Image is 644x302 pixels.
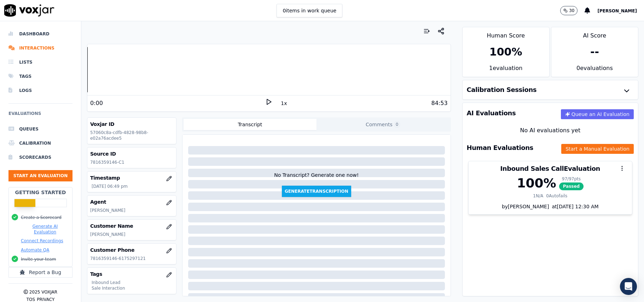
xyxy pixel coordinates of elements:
p: Inbound Lead [92,280,173,285]
h3: AI Evaluations [467,110,516,116]
h3: Voxjar ID [90,121,173,128]
button: Start an Evaluation [8,170,72,181]
div: 84:53 [431,99,447,108]
button: 0items in work queue [277,4,342,17]
button: Invite your team [21,256,56,262]
h3: Tags [90,271,173,278]
button: Queue an AI Evaluation [561,109,634,119]
h3: Human Evaluations [467,145,533,151]
div: No AI evaluations yet [468,126,632,135]
a: Lists [8,55,72,69]
a: Dashboard [8,27,72,41]
p: [PERSON_NAME] [90,232,173,237]
div: AI Score [551,27,638,40]
div: 1 N/A [533,193,543,199]
div: Open Intercom Messenger [620,278,637,295]
button: Create a Scorecard [21,215,62,220]
button: 30 [560,6,578,15]
button: Comments [317,119,449,130]
button: Start a Manual Evaluation [561,144,634,154]
button: Connect Recordings [21,238,63,244]
span: [PERSON_NAME] [597,8,637,13]
span: Passed [559,182,584,190]
div: No Transcript? Generate one now! [274,172,359,186]
p: 2025 Voxjar [29,289,57,295]
button: Transcript [184,119,317,130]
div: -- [590,46,599,58]
p: 7816359146-C1 [90,159,173,165]
button: 30 [560,6,585,15]
a: Tags [8,69,72,83]
a: Queues [8,122,72,136]
h3: Customer Name [90,222,173,230]
p: Sale Interaction [92,285,173,291]
div: 0 evaluation s [551,64,638,77]
h3: Agent [90,198,173,205]
div: 100 % [517,176,556,190]
h3: Timestamp [90,174,173,181]
div: by [PERSON_NAME] [469,203,632,214]
div: 100 % [489,46,522,58]
button: Automate QA [21,247,49,253]
p: 57060c8a-cdfb-4828-98b8-e02a76acdee5 [90,130,173,141]
div: 0:00 [90,99,103,108]
div: 0 Autofails [546,193,567,199]
img: voxjar logo [4,4,54,17]
button: GenerateTranscription [282,186,351,197]
button: Generate AI Evaluation [21,223,69,235]
div: at [DATE] 12:30 AM [549,203,598,210]
p: [DATE] 06:49 pm [92,184,173,189]
a: Calibration [8,136,72,150]
a: Logs [8,83,72,98]
button: 1x [279,98,288,108]
p: 7816359146-6175297121 [90,256,173,261]
div: Human Score [463,27,549,40]
h6: Evaluations [8,109,72,122]
button: [PERSON_NAME] [597,6,644,15]
a: Scorecards [8,150,72,164]
h3: Calibration Sessions [467,87,537,93]
a: Interactions [8,41,72,55]
h3: Source ID [90,150,173,157]
div: 1 evaluation [463,64,549,77]
p: [PERSON_NAME] [90,208,173,213]
div: 97 / 97 pts [559,176,584,182]
h2: Getting Started [15,189,66,196]
button: Report a Bug [8,267,72,278]
span: 0 [394,121,400,128]
h3: Customer Phone [90,246,173,254]
p: 30 [569,8,574,13]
